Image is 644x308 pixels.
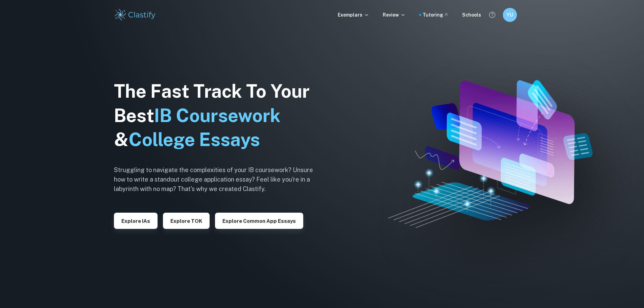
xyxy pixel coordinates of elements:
[128,129,260,150] span: College Essays
[114,165,324,194] h6: Struggling to navigate the complexities of your IB coursework? Unsure how to write a standout col...
[486,9,498,21] button: Help and Feedback
[423,11,449,19] a: Tutoring
[163,213,210,229] button: Explore TOK
[462,11,481,19] a: Schools
[154,105,281,126] span: IB Coursework
[114,8,157,22] img: Clastify logo
[215,217,303,224] a: Explore Common App essays
[114,217,158,224] a: Explore IAs
[215,213,303,229] button: Explore Common App essays
[388,80,593,228] img: Clastify hero
[503,8,517,22] button: YU
[163,217,210,224] a: Explore TOK
[114,213,158,229] button: Explore IAs
[114,79,324,152] h1: The Fast Track To Your Best &
[383,11,406,19] p: Review
[506,11,514,19] h6: YU
[338,11,369,19] p: Exemplars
